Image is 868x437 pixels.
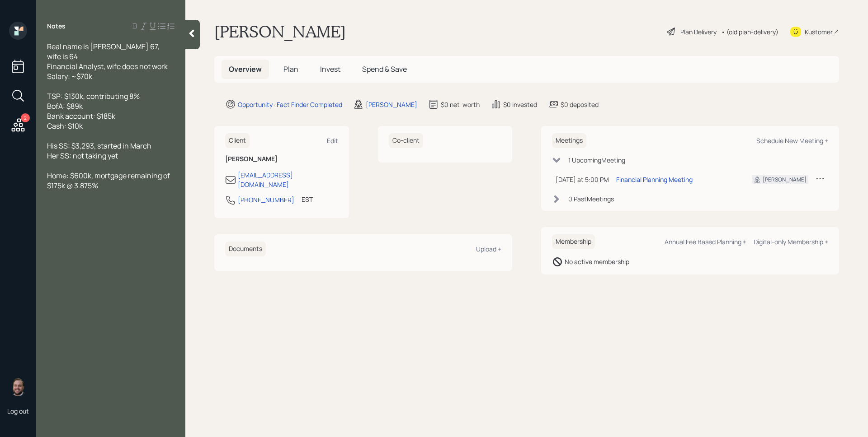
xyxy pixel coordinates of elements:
[21,113,30,122] div: 2
[552,133,586,148] h6: Meetings
[503,100,537,109] div: $0 invested
[721,27,778,37] div: • (old plan-delivery)
[616,175,693,184] div: Financial Planning Meeting
[568,194,614,204] div: 0 Past Meeting s
[225,155,338,163] h6: [PERSON_NAME]
[441,100,480,109] div: $0 net-worth
[47,42,168,81] span: Real name is [PERSON_NAME] 67, wife is 64 Financial Analyst, wife does not work Salary: ~$70k
[556,175,609,184] div: [DATE] at 5:00 PM
[238,195,294,205] div: [PHONE_NUMBER]
[680,27,717,37] div: Plan Delivery
[366,100,417,109] div: [PERSON_NAME]
[756,136,828,145] div: Schedule New Meeting +
[47,141,151,161] span: His SS: $3,293, started in March Her SS: not taking yet
[229,64,262,74] span: Overview
[565,257,629,266] div: No active membership
[238,100,342,109] div: Opportunity · Fact Finder Completed
[225,133,250,148] h6: Client
[225,242,266,256] h6: Documents
[389,133,423,148] h6: Co-client
[476,245,501,253] div: Upload +
[561,100,599,109] div: $0 deposited
[214,22,346,42] h1: [PERSON_NAME]
[283,64,298,74] span: Plan
[327,136,338,145] div: Edit
[568,155,625,165] div: 1 Upcoming Meeting
[763,176,807,184] div: [PERSON_NAME]
[47,91,140,131] span: TSP: $130k, contributing 8% BofA: $89k Bank account: $185k Cash: $10k
[9,378,27,396] img: james-distasi-headshot.png
[47,171,171,191] span: Home: $600k, mortgage remaining of $175k @ 3.875%
[320,64,340,74] span: Invest
[302,195,313,204] div: EST
[754,237,828,246] div: Digital-only Membership +
[362,64,407,74] span: Spend & Save
[805,27,833,37] div: Kustomer
[7,407,29,415] div: Log out
[665,237,746,246] div: Annual Fee Based Planning +
[552,234,595,249] h6: Membership
[238,170,338,189] div: [EMAIL_ADDRESS][DOMAIN_NAME]
[47,22,66,31] label: Notes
